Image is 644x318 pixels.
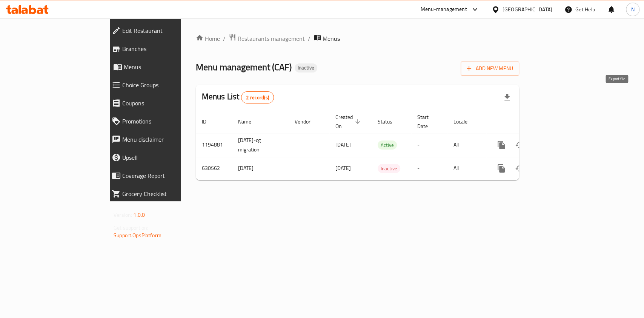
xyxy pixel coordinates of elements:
table: enhanced table [196,110,571,180]
a: Choice Groups [106,76,217,94]
span: Menus [124,62,211,71]
span: N [631,5,634,14]
td: - [411,157,447,180]
span: Choice Groups [122,80,211,90]
span: Inactive [295,65,317,71]
a: Menus [106,58,217,76]
td: All [447,157,486,180]
li: / [223,34,226,43]
td: - [411,133,447,157]
a: Coupons [106,94,217,112]
span: Status [378,117,402,126]
li: / [308,34,310,43]
span: Grocery Checklist [122,189,211,198]
span: Promotions [122,117,211,126]
h2: Menus List [202,91,274,103]
a: Upsell [106,148,217,167]
th: Actions [486,110,571,133]
span: Name [238,117,261,126]
span: Active [378,141,397,150]
td: [DATE]-cg migration [232,133,289,157]
span: Menu disclaimer [122,135,211,144]
div: Menu-management [421,5,467,14]
a: Coverage Report [106,167,217,185]
a: Promotions [106,112,217,130]
span: Get support on: [114,223,148,233]
span: Edit Restaurant [122,26,211,35]
span: 1.0.0 [133,210,145,220]
span: Coupons [122,99,211,108]
nav: breadcrumb [196,34,519,43]
span: 2 record(s) [241,94,274,101]
span: Add New Menu [467,64,513,73]
span: Menu management ( CAF ) [196,59,292,76]
a: Branches [106,40,217,58]
button: Change Status [510,159,529,178]
button: Add New Menu [461,62,519,76]
div: Inactive [295,63,317,73]
span: Start Date [417,113,438,131]
span: Inactive [378,164,400,173]
span: Version: [114,210,132,220]
span: Branches [122,44,211,53]
td: [DATE] [232,157,289,180]
a: Menu disclaimer [106,130,217,148]
span: Vendor [295,117,320,126]
button: more [492,136,510,154]
a: Restaurants management [229,34,305,43]
a: Support.OpsPlatform [114,230,161,240]
a: Edit Restaurant [106,22,217,40]
span: Menus [323,34,340,43]
div: [GEOGRAPHIC_DATA] [503,5,552,14]
button: more [492,159,510,178]
div: Active [378,140,397,150]
span: ID [202,117,216,126]
span: Upsell [122,153,211,162]
div: Total records count [241,91,274,103]
span: Created On [335,113,363,131]
td: All [447,133,486,157]
span: Coverage Report [122,171,211,180]
button: Change Status [510,136,529,154]
span: Restaurants management [238,34,305,43]
span: Locale [453,117,477,126]
span: [DATE] [335,163,351,173]
a: Grocery Checklist [106,185,217,203]
span: [DATE] [335,140,351,150]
